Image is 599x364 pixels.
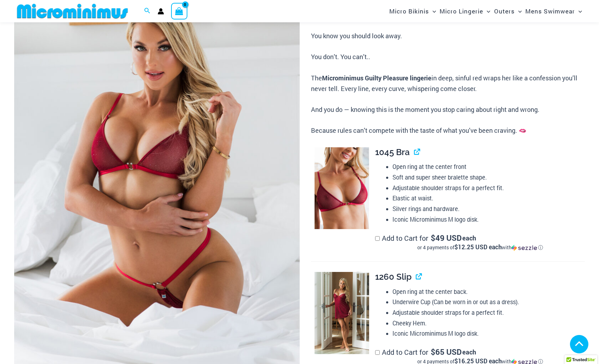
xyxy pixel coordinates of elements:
[462,348,476,356] span: each
[375,244,585,251] div: or 4 payments of$12.25 USD eachwithSezzle Click to learn more about Sezzle
[144,7,151,16] a: Search icon link
[311,10,585,136] p: It starts with a glance. You know you should look away. You don’t. You can’t.. The in deep, sinfu...
[440,2,483,20] span: Micro Lingerie
[525,2,575,20] span: Mens Swimwear
[171,3,187,19] a: View Shopping Cart, empty
[392,328,585,339] li: Iconic Microminimus M logo disk.
[431,348,462,356] span: 65 USD
[158,8,164,15] a: Account icon link
[431,234,462,241] span: 49 USD
[392,193,585,204] li: Elastic at waist.
[375,244,585,251] div: or 4 payments of with
[524,2,584,20] a: Mens SwimwearMenu ToggleMenu Toggle
[392,161,585,172] li: Open ring at the center front
[515,2,522,20] span: Menu Toggle
[375,236,380,241] input: Add to Cart for$49 USD eachor 4 payments of$12.25 USD eachwithSezzle Click to learn more about Se...
[431,233,435,243] span: $
[392,183,585,193] li: Adjustable shoulder straps for a perfect fit.
[315,147,369,229] img: Guilty Pleasures Red 1045 Bra
[431,347,435,357] span: $
[315,272,369,354] img: Guilty Pleasures Red 1260 Slip
[392,172,585,183] li: Soft and super sheer bralette shape.
[392,307,585,318] li: Adjustable shoulder straps for a perfect fit.
[389,2,429,20] span: Micro Bikinis
[575,2,582,20] span: Menu Toggle
[386,1,585,21] nav: Site Navigation
[388,2,438,20] a: Micro BikinisMenu ToggleMenu Toggle
[392,214,585,225] li: Iconic Microminimus M logo disk.
[494,2,515,20] span: Outers
[512,245,537,251] img: Sezzle
[375,272,412,282] span: 1260 Slip
[392,318,585,329] li: Cheeky Hem.
[454,243,502,251] span: $12.25 USD each
[492,2,524,20] a: OutersMenu ToggleMenu Toggle
[322,74,431,82] b: Microminimus Guilty Pleasure lingerie
[483,2,490,20] span: Menu Toggle
[14,3,131,19] img: MM SHOP LOGO FLAT
[375,233,585,251] label: Add to Cart for
[438,2,492,20] a: Micro LingerieMenu ToggleMenu Toggle
[392,297,585,307] li: Underwire Cup (Can be worn in or out as a dress).
[429,2,436,20] span: Menu Toggle
[392,286,585,297] li: Open ring at the center back.
[462,234,476,241] span: each
[375,350,380,355] input: Add to Cart for$65 USD eachor 4 payments of$16.25 USD eachwithSezzle Click to learn more about Se...
[375,147,410,157] span: 1045 Bra
[392,204,585,214] li: Silver rings and hardware.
